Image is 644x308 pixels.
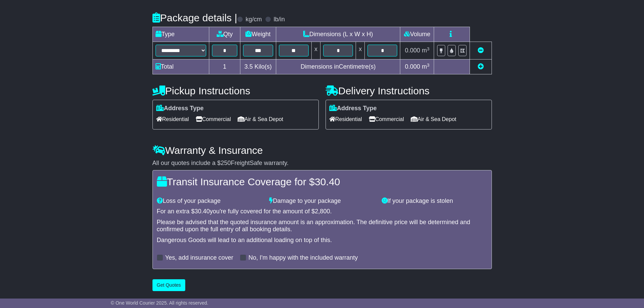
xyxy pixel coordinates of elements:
[152,160,492,167] div: All our quotes include a $ FreightSafe warranty.
[156,114,189,124] span: Residential
[209,27,240,42] td: Qty
[405,63,420,70] span: 0.000
[157,176,487,187] h4: Transit Insurance Coverage for $
[240,60,276,74] td: Kilo(s)
[238,114,283,124] span: Air & Sea Depot
[378,197,491,205] div: If your package is stolen
[152,27,209,42] td: Type
[209,60,240,74] td: 1
[221,160,231,166] span: 250
[240,27,276,42] td: Weight
[400,27,434,42] td: Volume
[276,60,400,74] td: Dimensions in Centimetre(s)
[276,27,400,42] td: Dimensions (L x W x H)
[152,279,186,291] button: Get Quotes
[478,63,484,70] a: Add new item
[356,42,365,60] td: x
[152,12,237,23] h4: Package details |
[329,105,377,112] label: Address Type
[157,237,487,244] div: Dangerous Goods will lead to an additional loading on top of this.
[315,208,330,215] span: 2,800
[427,46,430,51] sup: 3
[329,114,362,124] span: Residential
[111,300,209,306] span: © One World Courier 2025. All rights reserved.
[326,85,492,96] h4: Delivery Instructions
[153,197,266,205] div: Loss of your package
[369,114,404,124] span: Commercial
[248,254,358,262] label: No, I'm happy with the included warranty
[405,47,420,54] span: 0.000
[152,60,209,74] td: Total
[422,47,430,54] span: m
[152,85,319,96] h4: Pickup Instructions
[195,208,210,215] span: 30.40
[411,114,456,124] span: Air & Sea Depot
[427,63,430,68] sup: 3
[315,176,340,187] span: 30.40
[244,63,253,70] span: 3.5
[196,114,231,124] span: Commercial
[478,47,484,54] a: Remove this item
[165,254,233,262] label: Yes, add insurance cover
[266,197,378,205] div: Damage to your package
[152,145,492,156] h4: Warranty & Insurance
[245,16,262,23] label: kg/cm
[422,63,430,70] span: m
[312,42,320,60] td: x
[157,219,487,233] div: Please be advised that the quoted insurance amount is an approximation. The definitive price will...
[157,208,487,215] div: For an extra $ you're fully covered for the amount of $ .
[273,16,285,23] label: lb/in
[156,105,204,112] label: Address Type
